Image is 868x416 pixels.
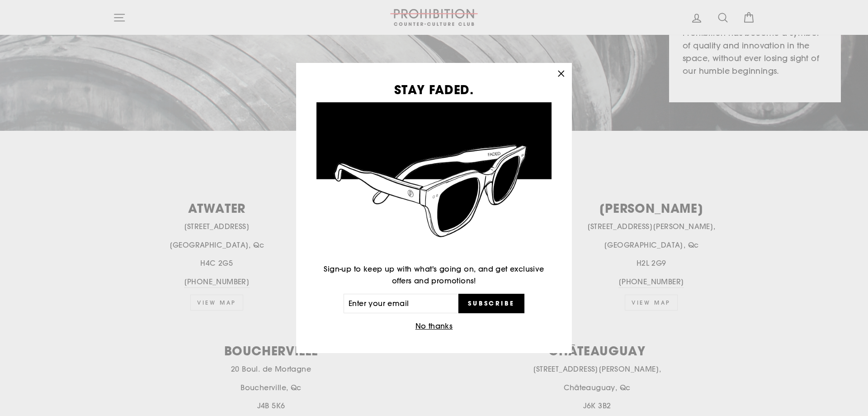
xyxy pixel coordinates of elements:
input: Enter your email [344,294,458,314]
button: No thanks [413,320,456,333]
h3: STAY FADED. [316,83,552,96]
button: Subscribe [458,294,524,314]
p: Sign-up to keep up with what's going on, and get exclusive offers and promotions! [316,263,552,287]
span: Subscribe [468,299,515,307]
